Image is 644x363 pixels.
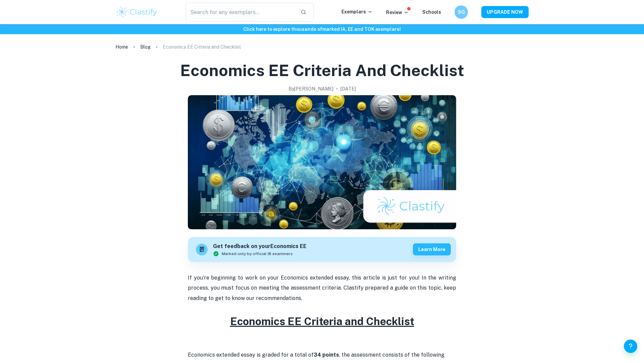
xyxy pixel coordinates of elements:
[1,25,643,33] h6: Click here to explore thousands of marked IA, EE and TOK exemplars !
[413,243,451,255] button: Learn more
[140,42,151,52] a: Blog
[188,237,456,262] a: Get feedback on yourEconomics EEMarked only by official IB examinersLearn more
[624,340,637,353] button: Help and Feedback
[230,315,414,327] u: Economics EE Criteria and Checklist
[314,352,339,358] strong: 34 points
[454,5,468,19] button: SG
[336,85,338,93] p: •
[188,95,456,229] img: Economics EE Criteria and Checklist cover image
[341,8,373,15] p: Exemplars
[222,251,293,257] span: Marked only by official IB examiners
[185,3,295,21] input: Search for any exemplars...
[422,9,441,15] a: Schools
[115,42,128,52] a: Home
[163,43,241,51] p: Economics EE Criteria and Checklist
[188,273,456,303] p: If you're beginning to work on your Economics extended essay, this article is just for you! In th...
[458,8,465,16] h6: SG
[115,5,158,19] img: Clastify logo
[481,6,529,18] button: UPGRADE NOW
[288,85,333,93] h2: By [PERSON_NAME]
[340,85,356,93] h2: [DATE]
[180,60,464,81] h1: Economics EE Criteria and Checklist
[213,242,307,251] h6: Get feedback on your Economics EE
[386,9,409,16] p: Review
